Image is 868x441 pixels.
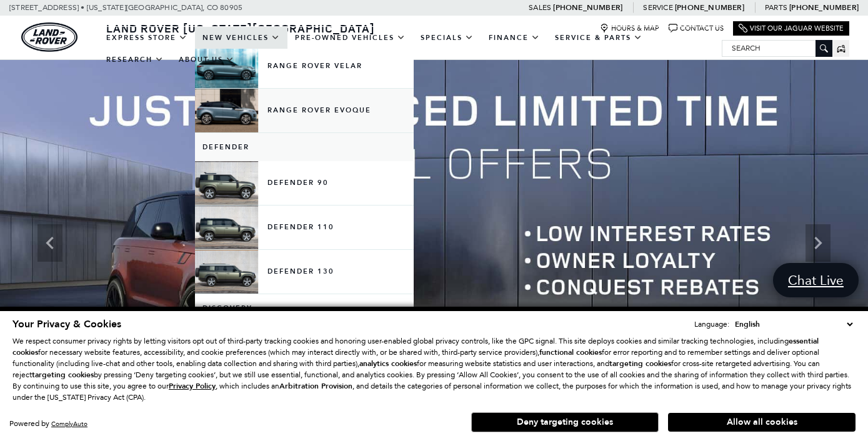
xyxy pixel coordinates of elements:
p: We respect consumer privacy rights by letting visitors opt out of third-party tracking cookies an... [12,335,856,403]
strong: targeting cookies [32,370,94,380]
strong: targeting cookies [609,359,671,369]
span: Chat Live [782,272,850,289]
a: [PHONE_NUMBER] [675,2,744,12]
u: Privacy Policy [169,381,216,391]
a: Defender 90 [195,161,414,205]
span: Land Rover [US_STATE][GEOGRAPHIC_DATA] [106,21,375,36]
a: land-rover [21,22,77,52]
a: ComplyAuto [51,420,87,428]
span: Service [643,3,672,12]
div: Previous [37,224,62,262]
a: Discovery [195,294,414,322]
a: Range Rover Evoque [195,89,414,132]
a: About Us [171,49,242,71]
a: Specials [413,27,481,49]
a: Hours & Map [600,24,659,33]
div: Powered by [9,420,87,428]
span: Your Privacy & Cookies [12,317,121,331]
div: Language: [694,320,729,328]
a: Pre-Owned Vehicles [287,27,413,49]
a: Defender 130 [195,250,414,294]
a: Finance [481,27,547,49]
span: Parts [765,3,787,12]
a: Service & Parts [547,27,650,49]
div: Next [806,224,831,262]
a: Research [99,49,171,71]
nav: Main Navigation [99,27,722,71]
a: Defender 110 [195,206,414,249]
a: Privacy Policy [169,382,216,390]
img: Land Rover [21,22,77,52]
a: Chat Live [773,263,859,297]
a: Defender [195,133,414,161]
strong: Arbitration Provision [279,381,352,391]
input: Search [722,41,832,56]
strong: functional cookies [539,347,602,357]
a: New Vehicles [195,27,287,49]
a: Visit Our Jaguar Website [739,24,844,33]
strong: analytics cookies [359,359,417,369]
select: Language Select [732,318,856,330]
a: [STREET_ADDRESS] • [US_STATE][GEOGRAPHIC_DATA], CO 80905 [9,3,242,12]
a: EXPRESS STORE [99,27,195,49]
span: Sales [529,3,551,12]
a: [PHONE_NUMBER] [789,2,859,12]
button: Deny targeting cookies [471,412,659,432]
a: Land Rover [US_STATE][GEOGRAPHIC_DATA] [99,21,382,36]
button: Allow all cookies [668,413,856,432]
a: Range Rover Velar [195,44,414,88]
a: Contact Us [669,24,724,33]
a: [PHONE_NUMBER] [553,2,622,12]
